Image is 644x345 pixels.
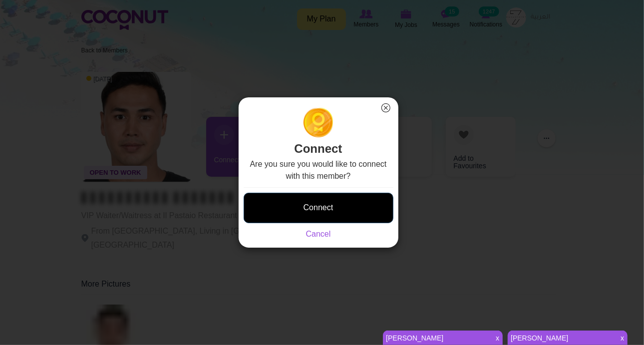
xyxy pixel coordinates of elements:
[383,331,490,345] a: [PERSON_NAME]
[244,158,393,240] div: Are you sure you would like to connect with this member?
[617,331,628,345] span: x
[508,331,615,345] a: [PERSON_NAME]
[306,230,331,238] a: Cancel
[492,331,503,345] span: x
[244,193,393,223] button: Connect
[244,107,393,158] h2: Connect
[379,101,392,114] button: Close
